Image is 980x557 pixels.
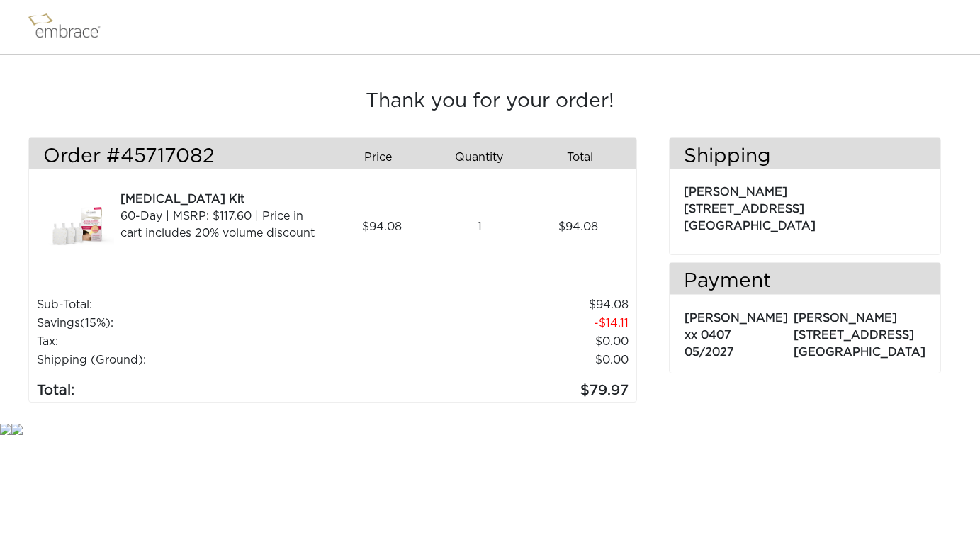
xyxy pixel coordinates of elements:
span: xx 0407 [685,330,731,341]
span: (15%) [80,317,111,329]
td: Savings : [36,314,362,332]
span: 1 [478,218,482,235]
h3: Thank you for your order! [28,90,952,114]
h3: Order #45717082 [43,145,322,169]
td: 79.97 [362,369,629,402]
td: 14.11 [362,314,629,332]
img: star.gif [11,424,23,435]
div: Price [332,145,434,169]
span: 05/2027 [685,347,734,358]
td: 94.08 [362,296,629,314]
div: Total [535,145,636,169]
h3: Shipping [670,145,940,169]
img: logo.png [25,9,117,45]
td: Total: [36,369,362,402]
p: [PERSON_NAME] [STREET_ADDRESS] [GEOGRAPHIC_DATA] [684,176,926,235]
img: 3dae449a-8dcd-11e7-960f-02e45ca4b85b.jpeg [43,191,114,263]
td: Shipping (Ground): [36,351,362,369]
td: 0.00 [362,332,629,351]
div: [MEDICAL_DATA] Kit [120,191,327,208]
span: 94.08 [362,218,402,235]
div: 60-Day | MSRP: $117.60 | Price in cart includes 20% volume discount [120,208,327,242]
p: [PERSON_NAME] [STREET_ADDRESS] [GEOGRAPHIC_DATA] [794,303,925,361]
td: Tax: [36,332,362,351]
td: Sub-Total: [36,296,362,314]
td: $0.00 [362,351,629,369]
h3: Payment [670,270,940,294]
span: 94.08 [558,218,598,235]
span: Quantity [455,149,503,166]
span: [PERSON_NAME] [685,313,788,324]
